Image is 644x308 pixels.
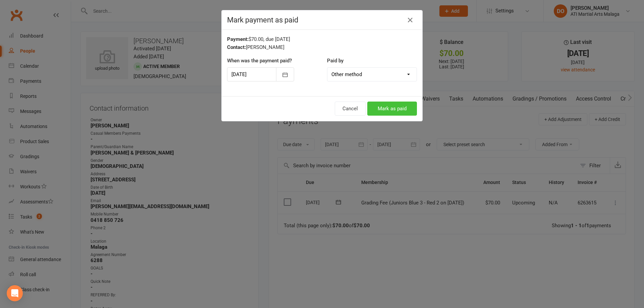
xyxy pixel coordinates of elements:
div: $70.00, due [DATE] [227,35,417,43]
h4: Mark payment as paid [227,16,417,24]
button: Close [405,15,416,25]
button: Cancel [335,102,366,116]
label: When was the payment paid? [227,57,292,65]
button: Mark as paid [367,102,417,116]
strong: Payment: [227,36,249,42]
strong: Contact: [227,44,246,50]
label: Paid by [327,57,343,65]
div: Open Intercom Messenger [7,285,23,301]
div: [PERSON_NAME] [227,43,417,51]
